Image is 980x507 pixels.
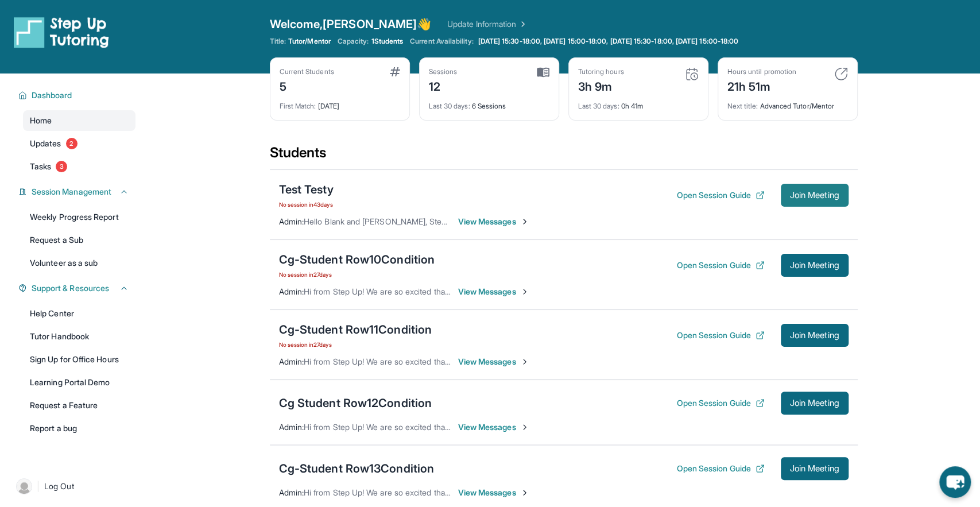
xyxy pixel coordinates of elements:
[279,395,432,411] div: Cg Student Row12Condition
[279,322,432,338] div: Cg-Student Row11Condition
[279,200,334,209] span: No session in 43 days
[578,76,624,95] div: 3h 9m
[66,138,78,149] span: 2
[781,457,849,480] button: Join Meeting
[270,16,432,32] span: Welcome, [PERSON_NAME] 👋
[476,37,741,46] a: [DATE] 15:30-18:00, [DATE] 15:00-18:00, [DATE] 15:30-18:00, [DATE] 15:00-18:00
[781,254,849,277] button: Join Meeting
[727,76,796,95] div: 21h 51m
[279,251,435,268] div: Cg-Student Row10Condition
[23,230,135,250] a: Request a Sub
[676,397,764,409] button: Open Session Guide
[270,144,858,169] div: Students
[790,262,839,269] span: Join Meeting
[676,463,764,474] button: Open Session Guide
[458,487,530,498] span: View Messages
[676,189,764,201] button: Open Session Guide
[458,286,530,297] span: View Messages
[458,421,530,433] span: View Messages
[520,287,529,296] img: Chevron-Right
[279,340,432,349] span: No session in 27 days
[279,216,304,226] span: Admin :
[447,18,528,30] a: Update Information
[790,465,839,472] span: Join Meeting
[676,260,764,271] button: Open Session Guide
[30,161,51,172] span: Tasks
[37,479,40,493] span: |
[578,102,619,110] span: Last 30 days :
[676,330,764,341] button: Open Session Guide
[23,372,135,393] a: Learning Portal Demo
[781,324,849,347] button: Join Meeting
[288,37,331,46] span: Tutor/Mentor
[790,332,839,339] span: Join Meeting
[279,181,334,198] div: Test Testy
[781,392,849,415] button: Join Meeting
[578,95,699,111] div: 0h 41m
[371,37,403,46] span: 1 Students
[429,76,458,95] div: 12
[23,395,135,416] a: Request a Feature
[790,192,839,199] span: Join Meeting
[727,67,796,76] div: Hours until promotion
[27,90,129,101] button: Dashboard
[478,37,738,46] span: [DATE] 15:30-18:00, [DATE] 15:00-18:00, [DATE] 15:30-18:00, [DATE] 15:00-18:00
[14,16,109,48] img: logo
[520,488,529,497] img: Chevron-Right
[32,282,109,294] span: Support & Resources
[23,418,135,439] a: Report a bug
[280,67,334,76] div: Current Students
[279,270,435,279] span: No session in 27 days
[279,487,304,497] span: Admin :
[23,349,135,370] a: Sign Up for Office Hours
[280,102,316,110] span: First Match :
[578,67,624,76] div: Tutoring hours
[270,37,286,46] span: Title:
[23,133,135,154] a: Updates2
[520,423,529,432] img: Chevron-Right
[727,95,848,111] div: Advanced Tutor/Mentor
[781,184,849,207] button: Join Meeting
[727,102,758,110] span: Next title :
[280,95,400,111] div: [DATE]
[23,110,135,131] a: Home
[390,67,400,76] img: card
[32,90,72,101] span: Dashboard
[685,67,699,81] img: card
[429,67,458,76] div: Sessions
[429,95,549,111] div: 6 Sessions
[23,253,135,273] a: Volunteer as a sub
[280,76,334,95] div: 5
[44,481,74,492] span: Log Out
[939,466,971,498] button: chat-button
[279,460,435,477] div: Cg-Student Row13Condition
[23,156,135,177] a: Tasks3
[30,115,52,126] span: Home
[32,186,111,198] span: Session Management
[11,474,135,499] a: |Log Out
[410,37,473,46] span: Current Availability:
[516,18,528,30] img: Chevron Right
[834,67,848,81] img: card
[27,282,129,294] button: Support & Resources
[23,326,135,347] a: Tutor Handbook
[279,287,304,296] span: Admin :
[429,102,470,110] span: Last 30 days :
[458,216,530,227] span: View Messages
[27,186,129,198] button: Session Management
[23,303,135,324] a: Help Center
[338,37,369,46] span: Capacity:
[56,161,67,172] span: 3
[790,400,839,407] span: Join Meeting
[279,422,304,432] span: Admin :
[520,357,529,366] img: Chevron-Right
[537,67,549,78] img: card
[23,207,135,227] a: Weekly Progress Report
[16,478,32,494] img: user-img
[520,217,529,226] img: Chevron-Right
[458,356,530,367] span: View Messages
[279,357,304,366] span: Admin :
[30,138,61,149] span: Updates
